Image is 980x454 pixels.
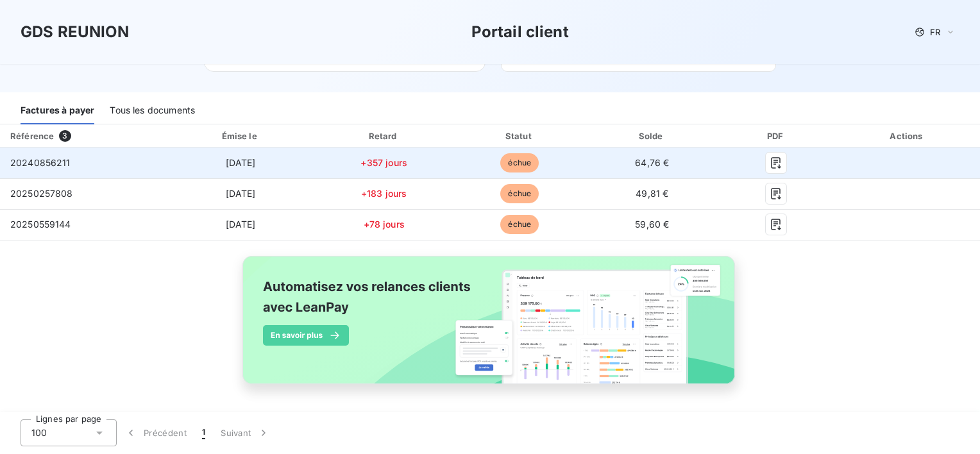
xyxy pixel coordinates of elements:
[500,184,539,203] span: échue
[226,219,256,230] span: [DATE]
[194,419,213,446] button: 1
[471,21,569,44] h3: Portail client
[169,130,313,142] div: Émise le
[21,21,130,44] h3: GDS REUNION
[361,188,407,199] span: +183 jours
[59,130,71,142] span: 3
[10,219,71,230] span: 20250559144
[455,130,584,142] div: Statut
[589,130,715,142] div: Solde
[10,157,71,168] span: 20240856211
[500,215,539,234] span: échue
[226,157,256,168] span: [DATE]
[231,248,749,406] img: banner
[500,153,539,172] span: échue
[10,131,54,141] div: Référence
[21,97,94,124] div: Factures à payer
[202,426,205,439] span: 1
[635,219,669,230] span: 59,60 €
[838,130,977,142] div: Actions
[720,130,832,142] div: PDF
[364,219,405,230] span: +78 jours
[117,419,194,446] button: Précédent
[635,157,669,168] span: 64,76 €
[636,188,668,199] span: 49,81 €
[31,426,47,439] span: 100
[110,97,195,124] div: Tous les documents
[226,188,256,199] span: [DATE]
[213,419,278,446] button: Suivant
[10,188,73,199] span: 20250257808
[360,157,407,168] span: +357 jours
[318,130,450,142] div: Retard
[930,27,940,37] span: FR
